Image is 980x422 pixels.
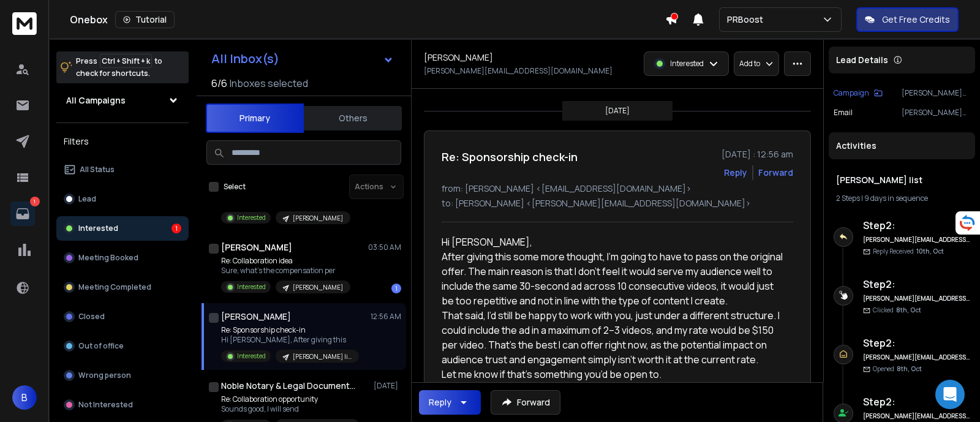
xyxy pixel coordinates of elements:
[863,412,970,421] h6: [PERSON_NAME][EMAIL_ADDRESS][DOMAIN_NAME]
[237,282,266,292] p: Interested
[724,167,747,179] button: Reply
[221,404,359,414] p: Sounds good, I will send
[293,214,343,223] p: [PERSON_NAME]
[374,381,401,391] p: [DATE]
[442,308,783,367] p: That said, I’d still be happy to work with you, just under a different structure. I could include...
[902,108,970,118] p: [PERSON_NAME][EMAIL_ADDRESS][DOMAIN_NAME]
[896,306,921,314] span: 8th, Oct
[863,336,970,350] h6: Step 2 :
[863,277,970,292] h6: Step 2 :
[935,380,965,409] div: Open Intercom Messenger
[864,193,928,203] span: 9 days in sequence
[834,108,853,118] p: Email
[230,76,308,91] h3: Inboxes selected
[202,47,404,71] button: All Inbox(s)
[56,304,189,329] button: Closed
[293,283,343,292] p: [PERSON_NAME]
[371,312,401,322] p: 12:56 AM
[221,266,350,276] p: Sure, what’s the compensation per
[882,13,950,26] p: Get Free Credits
[739,59,760,69] p: Add to
[78,253,138,263] p: Meeting Booked
[56,334,189,358] button: Out of office
[221,241,292,254] h1: [PERSON_NAME]
[237,352,266,361] p: Interested
[78,341,124,351] p: Out of office
[834,88,869,98] p: Campaign
[424,51,493,64] h1: [PERSON_NAME]
[916,247,944,255] span: 10th, Oct
[727,13,768,26] p: PRBoost
[78,282,151,292] p: Meeting Completed
[211,53,279,65] h1: All Inbox(s)
[30,197,40,206] p: 1
[221,380,356,392] h1: Noble Notary & Legal Document Preparers
[836,54,888,66] p: Lead Details
[442,235,783,249] p: Hi [PERSON_NAME],
[12,385,37,410] button: B
[221,256,350,266] p: Re: Collaboration idea
[873,306,921,315] p: Clicked
[863,218,970,233] h6: Step 2 :
[304,105,402,132] button: Others
[605,106,630,116] p: [DATE]
[368,243,401,252] p: 03:50 AM
[100,54,152,68] span: Ctrl + Shift + k
[56,246,189,270] button: Meeting Booked
[78,194,96,204] p: Lead
[70,11,665,28] div: Onebox
[873,247,944,256] p: Reply Received
[863,235,970,244] h6: [PERSON_NAME][EMAIL_ADDRESS][DOMAIN_NAME]
[442,197,793,209] p: to: [PERSON_NAME] <[PERSON_NAME][EMAIL_ADDRESS][DOMAIN_NAME]>
[491,390,560,415] button: Forward
[56,393,189,417] button: Not Interested
[442,249,783,308] p: After giving this some more thought, I’m going to have to pass on the original offer. The main re...
[902,88,970,98] p: [PERSON_NAME] list
[221,325,359,335] p: Re: Sponsorship check-in
[56,275,189,300] button: Meeting Completed
[419,390,481,415] button: Reply
[897,364,922,373] span: 8th, Oct
[224,182,246,192] label: Select
[722,148,793,160] p: [DATE] : 12:56 am
[80,165,115,175] p: All Status
[78,224,118,233] p: Interested
[221,311,291,323] h1: [PERSON_NAME]
[78,371,131,380] p: Wrong person
[78,400,133,410] p: Not Interested
[221,394,359,404] p: Re: Collaboration opportunity
[56,133,189,150] h3: Filters
[873,364,922,374] p: Opened
[442,183,793,195] p: from: [PERSON_NAME] <[EMAIL_ADDRESS][DOMAIN_NAME]>
[56,88,189,113] button: All Campaigns
[206,104,304,133] button: Primary
[863,294,970,303] h6: [PERSON_NAME][EMAIL_ADDRESS][DOMAIN_NAME]
[442,367,783,382] p: Let me know if that’s something you’d be open to.
[424,66,612,76] p: [PERSON_NAME][EMAIL_ADDRESS][DOMAIN_NAME]
[78,312,105,322] p: Closed
[429,396,451,409] div: Reply
[758,167,793,179] div: Forward
[211,76,227,91] span: 6 / 6
[829,132,975,159] div: Activities
[442,148,578,165] h1: Re: Sponsorship check-in
[442,382,783,411] p: Best, [PERSON_NAME]
[115,11,175,28] button: Tutorial
[834,88,883,98] button: Campaign
[863,394,970,409] h6: Step 2 :
[56,187,189,211] button: Lead
[56,157,189,182] button: All Status
[836,174,968,186] h1: [PERSON_NAME] list
[391,284,401,293] div: 1
[56,363,189,388] button: Wrong person
[76,55,162,80] p: Press to check for shortcuts.
[293,352,352,361] p: [PERSON_NAME] list
[836,193,860,203] span: 2 Steps
[66,94,126,107] h1: All Campaigns
[863,353,970,362] h6: [PERSON_NAME][EMAIL_ADDRESS][DOMAIN_NAME]
[237,213,266,222] p: Interested
[171,224,181,233] div: 1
